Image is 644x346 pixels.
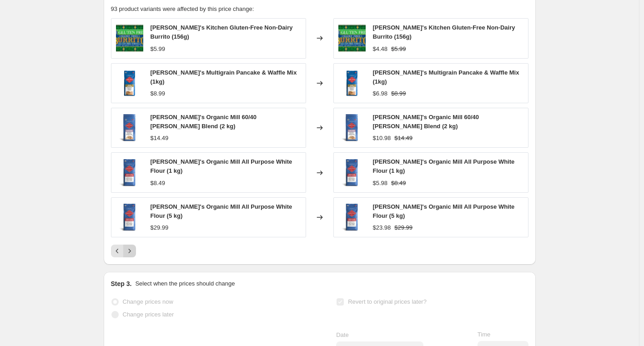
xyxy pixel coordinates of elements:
[338,159,366,186] img: 2.1.1-1kg_bag_unbleached-all-purpose-flour_659x650__00675_80x.jpg
[151,69,297,85] span: [PERSON_NAME]'s Multigrain Pancake & Waffle Mix (1kg)
[111,245,124,257] button: Previous
[373,89,388,98] div: $6.98
[338,70,366,97] img: Anitas_Organic_Mill_mixes_pancake-waffle-multigrain_1kg__73843_80x.jpg
[151,179,166,188] div: $8.49
[394,223,413,232] strike: $29.99
[338,114,366,141] img: 2.3.1-2kg_bag_60-40_bakers_blend_659x650__71622_80x.jpg
[135,279,235,288] p: Select when the prices should change
[391,89,406,98] strike: $8.99
[116,204,143,231] img: 2.1.1-1kg_bag_unbleached-all-purpose-flour_659x650__00675_80x.jpg
[111,279,132,288] h2: Step 3.
[151,223,169,232] div: $29.99
[348,298,427,305] span: Revert to original prices later?
[116,159,143,186] img: 2.1.1-1kg_bag_unbleached-all-purpose-flour_659x650__00675_80x.jpg
[123,311,174,318] span: Change prices later
[116,114,143,141] img: 2.3.1-2kg_bag_60-40_bakers_blend_659x650__71622_80x.jpg
[151,158,292,174] span: [PERSON_NAME]'s Organic Mill All Purpose White Flour (1 kg)
[373,114,479,130] span: [PERSON_NAME]'s Organic Mill 60/40 [PERSON_NAME] Blend (2 kg)
[111,5,254,12] span: 93 product variants were affected by this price change:
[151,134,169,143] div: $14.49
[151,203,292,219] span: [PERSON_NAME]'s Organic Mill All Purpose White Flour (5 kg)
[116,70,143,97] img: Anitas_Organic_Mill_mixes_pancake-waffle-multigrain_1kg__73843_80x.jpg
[336,331,348,338] span: Date
[151,114,257,130] span: [PERSON_NAME]'s Organic Mill 60/40 [PERSON_NAME] Blend (2 kg)
[111,245,136,257] nav: Pagination
[394,134,413,143] strike: $14.49
[151,89,166,98] div: $8.99
[123,298,173,305] span: Change prices now
[373,179,388,188] div: $5.98
[116,25,143,52] img: 4227290352_1__99847_80x.jpg
[373,134,391,143] div: $10.98
[373,24,515,40] span: [PERSON_NAME]'s Kitchen Gluten-Free Non-Dairy Burrito (156g)
[373,45,388,54] div: $4.48
[338,204,366,231] img: 2.1.1-1kg_bag_unbleached-all-purpose-flour_659x650__00675_80x.jpg
[123,245,136,257] button: Next
[338,25,366,52] img: 4227290352_1__99847_80x.jpg
[373,69,519,85] span: [PERSON_NAME]'s Multigrain Pancake & Waffle Mix (1kg)
[151,45,166,54] div: $5.99
[373,203,515,219] span: [PERSON_NAME]'s Organic Mill All Purpose White Flour (5 kg)
[478,331,490,338] span: Time
[391,179,406,188] strike: $8.49
[391,45,406,54] strike: $5.99
[373,223,391,232] div: $23.98
[151,24,293,40] span: [PERSON_NAME]'s Kitchen Gluten-Free Non-Dairy Burrito (156g)
[373,158,515,174] span: [PERSON_NAME]'s Organic Mill All Purpose White Flour (1 kg)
